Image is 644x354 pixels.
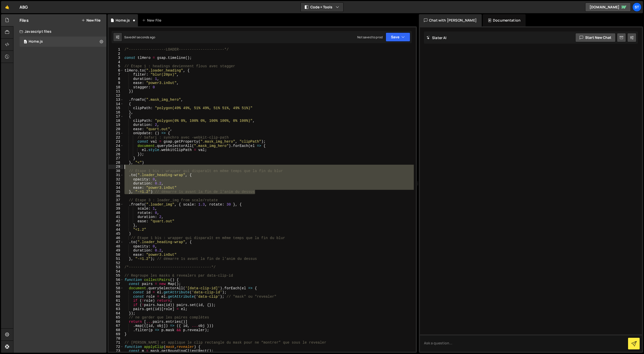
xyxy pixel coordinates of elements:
[109,253,123,257] div: 50
[109,219,123,224] div: 42
[81,18,100,22] button: New File
[585,3,631,12] a: [DOMAIN_NAME]
[109,123,123,127] div: 19
[109,148,123,152] div: 25
[301,3,343,12] button: Code + Tools
[109,69,123,73] div: 6
[426,35,447,40] h2: Slater AI
[109,303,123,307] div: 62
[109,215,123,219] div: 41
[109,156,123,161] div: 27
[109,290,123,295] div: 59
[109,186,123,190] div: 34
[109,223,123,228] div: 43
[109,248,123,253] div: 49
[109,257,123,261] div: 51
[109,198,123,203] div: 37
[29,39,43,44] div: Home.js
[109,136,123,140] div: 22
[109,295,123,299] div: 60
[109,320,123,324] div: 66
[109,244,123,249] div: 48
[109,85,123,90] div: 10
[109,203,123,207] div: 38
[109,106,123,110] div: 15
[124,35,155,39] div: Saved
[109,165,123,169] div: 29
[109,60,123,64] div: 4
[109,278,123,282] div: 56
[109,98,123,102] div: 13
[109,52,123,56] div: 2
[483,14,526,26] div: Documentation
[142,18,163,23] div: New File
[133,35,155,39] div: 41 seconds ago
[116,18,130,23] div: Home.js
[109,261,123,265] div: 52
[109,94,123,98] div: 12
[109,211,123,215] div: 40
[20,18,29,23] h2: Files
[386,32,410,42] button: Save
[109,64,123,69] div: 5
[109,73,123,77] div: 7
[109,265,123,269] div: 53
[109,119,123,123] div: 18
[632,3,641,12] a: St
[109,349,123,353] div: 73
[109,56,123,60] div: 3
[109,181,123,186] div: 33
[109,299,123,303] div: 61
[109,177,123,182] div: 32
[109,131,123,136] div: 21
[109,127,123,131] div: 20
[109,345,123,349] div: 72
[109,324,123,328] div: 67
[109,315,123,320] div: 65
[24,40,27,44] span: 0
[109,269,123,274] div: 54
[109,286,123,291] div: 58
[109,77,123,81] div: 8
[109,102,123,106] div: 14
[109,341,123,345] div: 71
[109,140,123,144] div: 23
[109,144,123,148] div: 24
[13,26,106,37] div: Javascript files
[109,228,123,232] div: 44
[109,336,123,341] div: 70
[109,173,123,177] div: 31
[357,35,383,39] div: Not saved to prod
[419,14,482,26] div: Chat with [PERSON_NAME]
[1,1,13,13] a: 🤙
[109,332,123,336] div: 69
[109,169,123,173] div: 30
[109,114,123,119] div: 17
[109,236,123,240] div: 46
[109,207,123,211] div: 39
[109,161,123,165] div: 28
[109,311,123,316] div: 64
[109,240,123,244] div: 47
[109,232,123,236] div: 45
[109,81,123,85] div: 9
[20,4,28,10] div: ABG
[20,37,106,47] div: 16686/45579.js
[109,89,123,94] div: 11
[109,190,123,194] div: 35
[109,307,123,311] div: 63
[109,328,123,332] div: 68
[109,110,123,115] div: 16
[109,282,123,286] div: 57
[109,152,123,157] div: 26
[109,47,123,52] div: 1
[109,194,123,198] div: 36
[109,274,123,278] div: 55
[575,33,616,42] button: Start new chat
